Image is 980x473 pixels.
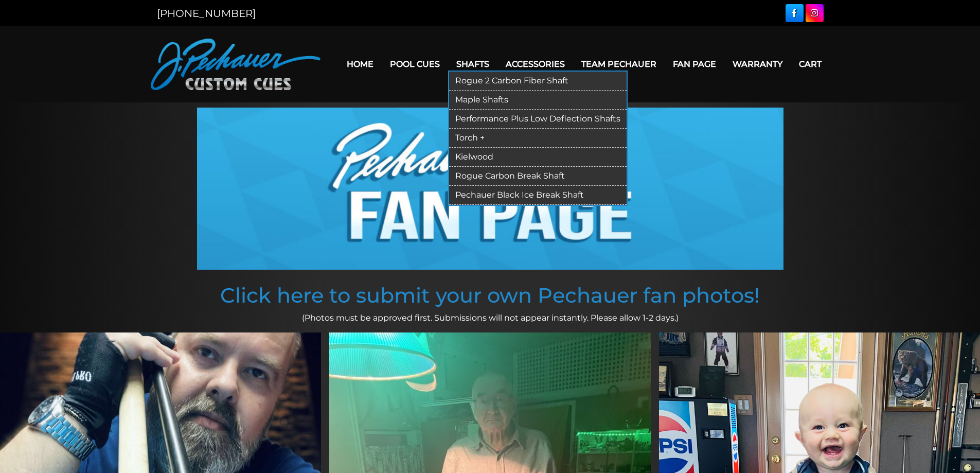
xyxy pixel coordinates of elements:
a: Pool Cues [382,51,448,77]
a: Maple Shafts [449,91,627,110]
a: Kielwood [449,148,627,167]
a: Team Pechauer [573,51,665,77]
a: Rogue Carbon Break Shaft [449,167,627,186]
a: Home [338,51,382,77]
a: Warranty [724,51,791,77]
a: Pechauer Black Ice Break Shaft [449,186,627,205]
a: Cart [791,51,830,77]
a: [PHONE_NUMBER] [157,7,256,20]
a: Torch + [449,129,627,148]
a: Click here to submit your own Pechauer fan photos! [220,283,760,308]
a: Rogue 2 Carbon Fiber Shaft [449,72,627,91]
img: Pechauer Custom Cues [151,39,320,90]
a: Performance Plus Low Deflection Shafts [449,110,627,129]
a: Accessories [497,51,573,77]
a: Fan Page [665,51,724,77]
a: Shafts [448,51,497,77]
